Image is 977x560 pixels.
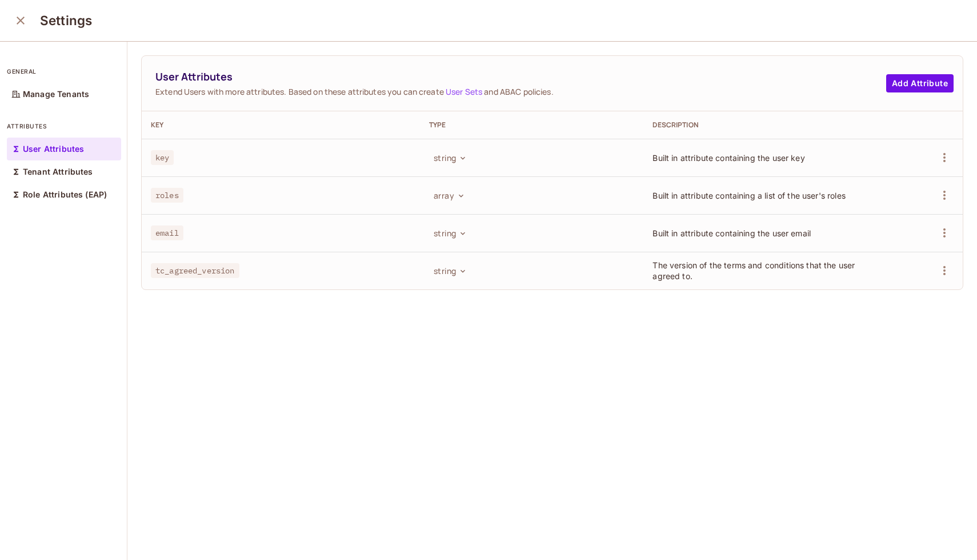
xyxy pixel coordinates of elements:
[446,86,482,97] a: User Sets
[151,188,183,203] span: roles
[652,260,855,281] span: The version of the terms and conditions that the user agreed to.
[429,261,470,280] button: string
[7,67,121,76] p: general
[23,167,93,176] p: Tenant Attributes
[886,74,954,92] button: Add Attribute
[652,153,804,163] span: Built in attribute containing the user key
[429,120,635,130] div: Type
[652,228,811,238] span: Built in attribute containing the user email
[429,224,470,242] button: string
[155,86,886,97] span: Extend Users with more attributes. Based on these attributes you can create and ABAC policies.
[429,148,470,167] button: string
[151,120,411,130] div: Key
[429,186,468,204] button: array
[23,190,107,199] p: Role Attributes (EAP)
[40,13,92,29] h3: Settings
[9,9,32,32] button: close
[23,144,84,154] p: User Attributes
[23,90,89,99] p: Manage Tenants
[155,70,886,84] span: User Attributes
[7,122,121,131] p: attributes
[151,150,174,165] span: key
[151,263,239,278] span: tc_agreed_version
[652,120,858,130] div: Description
[151,225,183,240] span: email
[652,191,845,200] span: Built in attribute containing a list of the user's roles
